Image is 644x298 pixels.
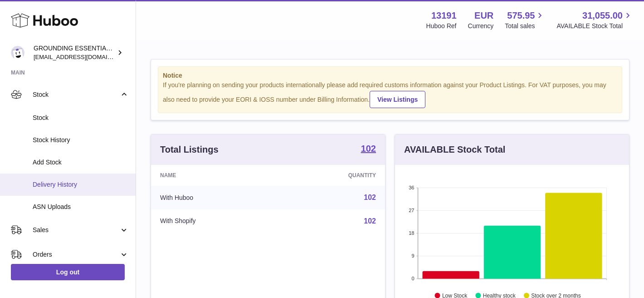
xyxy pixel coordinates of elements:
h3: AVAILABLE Stock Total [404,144,505,156]
span: Stock History [33,136,129,144]
a: Log out [11,264,125,280]
a: 31,055.00 AVAILABLE Stock Total [556,10,633,30]
a: 102 [364,217,376,225]
span: Stock [33,90,119,99]
span: AVAILABLE Stock Total [556,22,633,30]
strong: 13191 [431,10,457,22]
td: With Huboo [151,186,277,209]
div: Huboo Ref [426,22,457,30]
text: 0 [411,276,414,281]
h3: Total Listings [160,144,219,156]
span: Total sales [505,22,545,30]
div: GROUNDING ESSENTIALS INTERNATIONAL SLU [34,44,115,61]
strong: Notice [163,71,617,80]
td: With Shopify [151,209,277,233]
span: Sales [33,226,119,234]
strong: 102 [361,144,376,153]
div: If you're planning on sending your products internationally please add required customs informati... [163,81,617,108]
span: Delivery History [33,180,129,189]
a: View Listings [370,91,425,108]
th: Name [151,165,277,186]
div: Currency [468,22,494,30]
a: 575.95 Total sales [505,10,545,30]
text: 18 [409,230,414,236]
span: Add Stock [33,158,129,167]
text: 27 [409,208,414,213]
span: 31,055.00 [582,10,623,22]
a: 102 [361,144,376,155]
span: [EMAIL_ADDRESS][DOMAIN_NAME] [34,53,133,60]
span: ASN Uploads [33,203,129,211]
th: Quantity [277,165,385,186]
span: Orders [33,250,119,259]
text: 9 [411,253,414,258]
text: 36 [409,185,414,190]
span: 575.95 [507,10,535,22]
img: espenwkopperud@gmail.com [11,46,24,60]
strong: EUR [474,10,493,22]
a: 102 [364,194,376,201]
span: Stock [33,114,129,122]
